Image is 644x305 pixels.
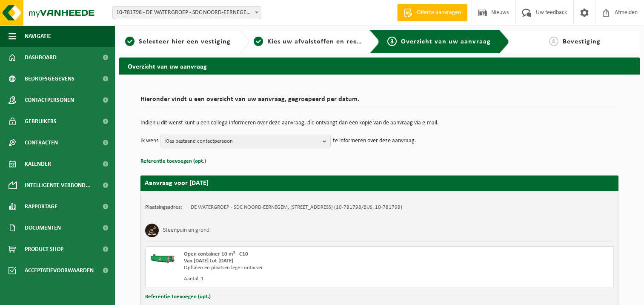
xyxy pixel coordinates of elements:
[254,37,363,47] a: 2Kies uw afvalstoffen en recipiënten
[140,156,206,167] button: Referentie toevoegen (opt.)
[150,251,175,264] img: HK-XC-10-GN-00.png
[563,38,601,45] span: Bevestiging
[140,120,618,126] p: Indien u dit wenst kunt u een collega informeren over deze aanvraag, die ontvangt dan een kopie v...
[25,153,51,175] span: Kalender
[184,258,233,264] strong: Van [DATE] tot [DATE]
[125,37,135,46] span: 1
[184,265,414,271] div: Ophalen en plaatsen lege container
[25,68,74,89] span: Bedrijfsgegevens
[145,291,211,302] button: Referentie toevoegen (opt.)
[123,37,232,47] a: 1Selecteer hier een vestiging
[184,276,414,282] div: Aantal: 1
[549,37,558,46] span: 4
[140,135,158,147] p: Ik wens
[387,37,397,46] span: 3
[25,175,91,196] span: Intelligente verbond...
[25,217,61,239] span: Documenten
[401,38,491,45] span: Overzicht van uw aanvraag
[191,204,402,211] td: DE WATERGROEP - SDC NOORD-EERNEGEM, [STREET_ADDRESS] (10-781798/BUS, 10-781798)
[113,7,261,19] span: 10-781798 - DE WATERGROEP - SDC NOORD-EERNEGEM - EERNEGEM
[25,89,74,111] span: Contactpersonen
[165,135,319,148] span: Kies bestaand contactpersoon
[333,135,416,147] p: te informeren over deze aanvraag.
[112,6,261,19] span: 10-781798 - DE WATERGROEP - SDC NOORD-EERNEGEM - EERNEGEM
[145,204,182,210] strong: Plaatsingsadres:
[25,132,58,153] span: Contracten
[119,58,640,74] h2: Overzicht van uw aanvraag
[25,26,51,47] span: Navigatie
[397,4,467,21] a: Offerte aanvragen
[25,111,57,132] span: Gebruikers
[254,37,263,46] span: 2
[267,38,384,45] span: Kies uw afvalstoffen en recipiënten
[163,224,209,237] h3: Steenpuin en grond
[140,96,618,107] h2: Hieronder vindt u een overzicht van uw aanvraag, gegroepeerd per datum.
[25,239,63,260] span: Product Shop
[184,251,248,257] span: Open container 10 m³ - C10
[415,9,463,17] span: Offerte aanvragen
[160,135,331,147] button: Kies bestaand contactpersoon
[25,196,57,217] span: Rapportage
[145,180,209,187] strong: Aanvraag voor [DATE]
[25,47,57,68] span: Dashboard
[25,260,94,281] span: Acceptatievoorwaarden
[139,38,231,45] span: Selecteer hier een vestiging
